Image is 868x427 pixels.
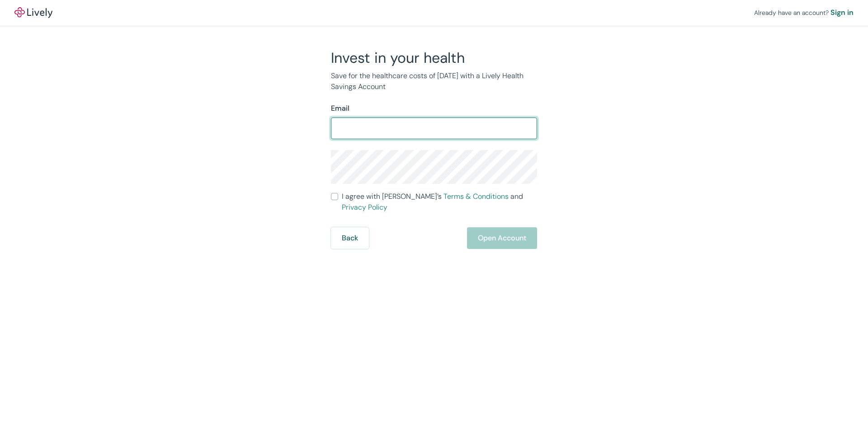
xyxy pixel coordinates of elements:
h2: Invest in your health [331,49,537,67]
div: Already have an account? [754,7,854,18]
a: Privacy Policy [342,202,387,212]
img: Lively [14,7,52,18]
label: Email [331,103,349,114]
button: Back [331,227,369,249]
a: Terms & Conditions [443,192,509,201]
span: I agree with [PERSON_NAME]’s and [342,191,537,213]
p: Save for the healthcare costs of [DATE] with a Lively Health Savings Account [331,70,537,92]
a: LivelyLively [14,7,52,18]
a: Sign in [830,7,854,18]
